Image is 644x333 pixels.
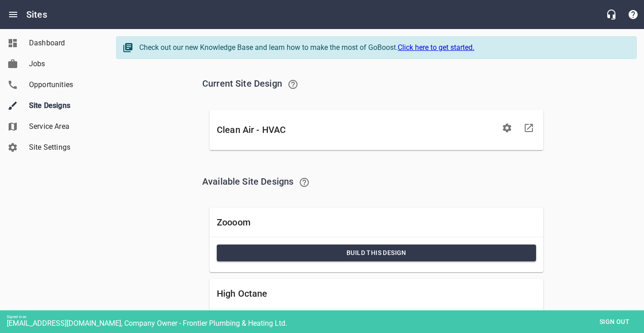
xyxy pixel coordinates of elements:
[29,121,98,132] span: Service Area
[217,286,536,301] h6: High Octane
[29,38,98,49] span: Dashboard
[496,117,518,139] button: Edit Site Settings
[29,59,98,69] span: Jobs
[29,142,98,153] span: Site Settings
[592,313,637,330] button: Sign out
[202,171,551,193] h6: Available Site Designs
[224,247,529,259] span: Build this Design
[595,316,634,328] span: Sign out
[139,42,627,53] div: Check out our new Knowledge Base and learn how to make the most of GoBoost.
[217,122,496,137] h6: Clean Air - HVAC
[282,73,304,95] a: Learn about our recommended Site updates
[398,43,474,52] a: Click here to get started.
[217,245,536,261] button: Build this Design
[622,4,644,25] button: Support Portal
[2,4,24,25] button: Open drawer
[217,215,536,230] h6: Zoooom
[7,315,644,319] div: Signed in as
[26,7,47,22] h6: Sites
[7,319,644,328] div: [EMAIL_ADDRESS][DOMAIN_NAME], Company Owner - Frontier Plumbing & Heating Ltd.
[600,4,622,25] button: Live Chat
[29,79,98,90] span: Opportunities
[293,171,315,193] a: Learn about switching Site Designs
[518,117,540,139] a: Visit Site
[29,100,98,111] span: Site Designs
[202,73,551,95] h6: Current Site Design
